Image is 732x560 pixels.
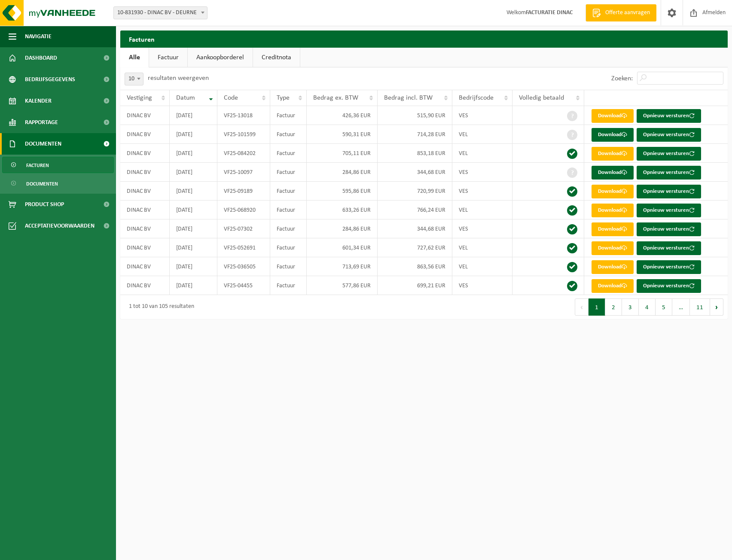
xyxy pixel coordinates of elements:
td: VEL [452,144,512,163]
td: [DATE] [170,276,217,295]
span: Navigatie [25,26,52,47]
button: Opnieuw versturen [637,222,701,236]
td: [DATE] [170,219,217,238]
a: Factuur [149,48,187,67]
span: 10-831930 - DINAC BV - DEURNE [113,6,207,19]
span: Type [277,94,290,101]
a: Offerte aanvragen [586,4,656,21]
span: Product Shop [25,194,64,215]
button: Next [710,298,723,316]
span: Rapportage [25,112,58,133]
td: 601,34 EUR [307,238,378,257]
td: [DATE] [170,144,217,163]
td: 633,26 EUR [307,201,378,219]
div: 1 tot 10 van 105 resultaten [125,299,194,315]
td: DINAC BV [120,238,170,257]
a: Download [592,222,634,236]
span: Dashboard [25,47,57,69]
td: DINAC BV [120,106,170,125]
label: resultaten weergeven [148,75,209,82]
td: Factuur [270,163,307,182]
td: VEL [452,238,512,257]
button: 2 [605,298,622,316]
button: 3 [622,298,639,316]
span: 10 [125,73,143,85]
td: Factuur [270,219,307,238]
a: Download [592,147,634,161]
td: [DATE] [170,201,217,219]
button: Opnieuw versturen [637,109,701,123]
td: Factuur [270,144,307,163]
span: Bedrag ex. BTW [313,94,358,101]
td: 284,86 EUR [307,219,378,238]
td: 426,36 EUR [307,106,378,125]
a: Download [592,109,634,123]
a: Download [592,279,634,293]
td: VES [452,163,512,182]
td: [DATE] [170,106,217,125]
span: Documenten [25,133,61,155]
td: 699,21 EUR [378,276,452,295]
td: VEL [452,201,512,219]
td: [DATE] [170,238,217,257]
button: 1 [589,298,605,316]
td: 713,69 EUR [307,257,378,276]
a: Aankoopborderel [188,48,253,67]
td: 595,86 EUR [307,182,378,201]
td: VF25-13018 [217,106,270,125]
span: Vestiging [127,94,152,101]
label: Zoeken: [611,75,633,82]
td: Factuur [270,106,307,125]
td: VF25-101599 [217,125,270,144]
td: 714,28 EUR [378,125,452,144]
span: Bedrijfscode [459,94,494,101]
td: DINAC BV [120,163,170,182]
span: 10-831930 - DINAC BV - DEURNE [114,7,207,19]
td: 344,68 EUR [378,163,452,182]
td: VF25-07302 [217,219,270,238]
button: 4 [639,298,656,316]
td: [DATE] [170,182,217,201]
td: Factuur [270,201,307,219]
button: Opnieuw versturen [637,147,701,161]
td: 720,99 EUR [378,182,452,201]
td: VES [452,276,512,295]
strong: FACTURATIE DINAC [526,9,573,16]
td: 705,11 EUR [307,144,378,163]
td: Factuur [270,238,307,257]
td: 853,18 EUR [378,144,452,163]
td: DINAC BV [120,257,170,276]
span: Documenten [26,176,58,192]
td: [DATE] [170,163,217,182]
span: … [672,298,690,316]
td: DINAC BV [120,125,170,144]
h2: Facturen [120,30,163,47]
span: Acceptatievoorwaarden [25,215,95,237]
td: 344,68 EUR [378,219,452,238]
td: DINAC BV [120,201,170,219]
button: Opnieuw versturen [637,185,701,198]
td: VEL [452,257,512,276]
td: VF25-04455 [217,276,270,295]
span: Code [224,94,238,101]
a: Download [592,204,634,217]
td: 863,56 EUR [378,257,452,276]
button: Opnieuw versturen [637,204,701,217]
span: Bedrijfsgegevens [25,69,75,90]
td: VF25-068920 [217,201,270,219]
a: Documenten [2,175,114,192]
button: Opnieuw versturen [637,166,701,180]
td: DINAC BV [120,276,170,295]
a: Download [592,260,634,274]
button: Opnieuw versturen [637,279,701,293]
span: Volledig betaald [519,94,564,101]
td: DINAC BV [120,144,170,163]
td: VF25-052691 [217,238,270,257]
td: VF25-036505 [217,257,270,276]
span: Kalender [25,90,52,112]
td: 577,86 EUR [307,276,378,295]
a: Download [592,241,634,255]
span: Datum [176,94,195,101]
td: 590,31 EUR [307,125,378,144]
td: DINAC BV [120,182,170,201]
